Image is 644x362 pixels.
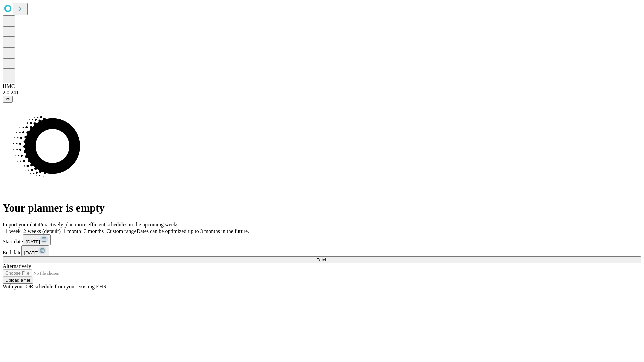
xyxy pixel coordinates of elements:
[39,222,180,227] span: Proactively plan more efficient schedules in the upcoming weeks.
[316,257,327,262] span: Fetch
[3,89,641,96] div: 2.0.241
[3,245,641,256] div: End date
[23,234,51,245] button: [DATE]
[21,245,49,256] button: [DATE]
[3,83,641,89] div: HMC
[5,97,10,102] span: @
[26,239,40,244] span: [DATE]
[3,222,39,227] span: Import your data
[63,228,81,234] span: 1 month
[24,250,38,255] span: [DATE]
[3,284,107,289] span: With your OR schedule from your existing EHR
[3,277,33,284] button: Upload a file
[3,234,641,245] div: Start date
[5,228,21,234] span: 1 week
[137,228,249,234] span: Dates can be optimized up to 3 months in the future.
[3,256,641,263] button: Fetch
[84,228,104,234] span: 3 months
[3,96,13,103] button: @
[23,228,61,234] span: 2 weeks (default)
[106,228,136,234] span: Custom range
[3,202,641,214] h1: Your planner is empty
[3,263,31,269] span: Alternatively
